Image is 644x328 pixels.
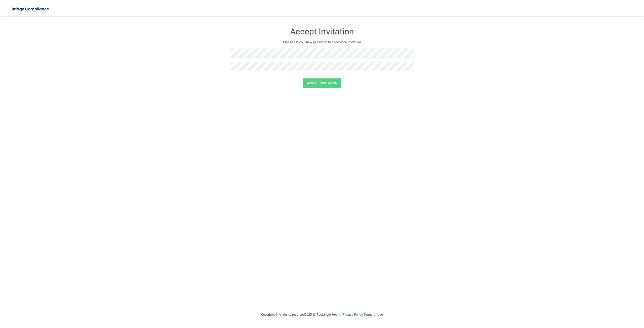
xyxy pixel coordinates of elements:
[234,39,410,45] p: Please set your new password to accept the invitation
[8,4,54,14] img: bridge_compliance_login_screen.278c3ca4.svg
[303,78,341,88] button: Accept Invitation
[364,313,383,316] a: Terms of Use
[343,313,363,316] a: Privacy Policy
[230,307,414,323] div: Copyright © All rights reserved 2025 @ Rectangle Health | |
[230,27,414,36] h3: Accept Invitation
